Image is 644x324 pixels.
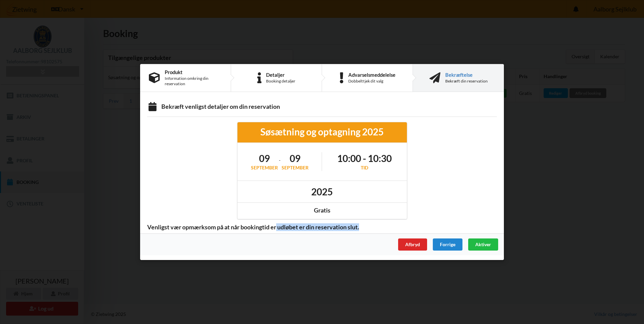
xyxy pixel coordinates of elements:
[475,241,491,247] span: Aktiver
[266,78,295,84] div: Booking detaljer
[147,103,497,112] div: Bekræft venligst detaljer om din reservation
[242,206,402,214] div: Gratis
[337,152,392,164] h1: 10:00 - 10:30
[165,69,222,75] div: Produkt
[282,152,309,164] h1: 09
[282,164,309,171] div: september
[445,72,488,77] div: Bekræftelse
[165,76,222,87] div: Information omkring din reservation
[433,238,462,251] div: Forrige
[242,126,402,138] div: Søsætning og optagning 2025
[348,72,395,77] div: Advarselsmeddelelse
[266,72,295,77] div: Detaljer
[445,78,488,84] div: Bekræft din reservation
[279,157,281,163] span: -
[142,223,364,231] span: Venligst vær opmærksom på at når bookingtid er udløbet er din reservation slut.
[251,152,278,164] h1: 09
[251,164,278,171] div: september
[337,164,392,171] div: Tid
[311,186,333,198] h1: 2025
[398,238,427,251] div: Afbryd
[348,78,395,84] div: Dobbelttjek dit valg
